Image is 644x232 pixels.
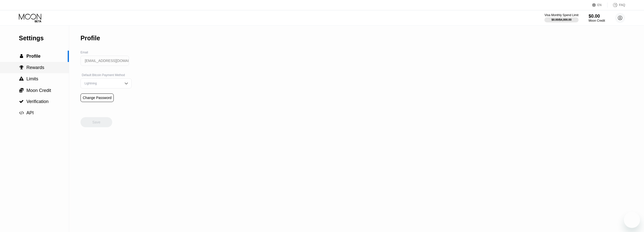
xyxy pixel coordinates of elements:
[19,111,24,115] span: 
[19,99,24,104] div: 
[26,54,41,59] span: Profile
[589,19,605,22] div: Moon Credit
[544,13,578,17] div: Visa Monthly Spend Limit
[608,3,625,8] div: FAQ
[19,54,24,58] div: 
[544,13,578,22] div: Visa Monthly Spend Limit$0.00/$4,000.00
[597,3,602,7] div: EN
[592,3,608,8] div: EN
[589,14,605,22] div: $0.00Moon Credit
[19,77,24,81] div: 
[624,212,640,228] iframe: Button to launch messaging window
[619,3,625,7] div: FAQ
[83,96,111,100] div: Change Password
[19,88,24,93] div: 
[80,93,114,102] div: Change Password
[19,77,24,81] span: 
[589,14,605,19] div: $0.00
[26,65,44,70] span: Rewards
[19,65,24,70] div: 
[19,88,24,93] span: 
[80,51,132,54] div: Email
[19,99,24,104] span: 
[26,76,38,81] span: Limits
[26,88,51,93] span: Moon Credit
[80,35,100,42] div: Profile
[20,54,23,58] span: 
[19,65,24,70] span: 
[19,35,69,42] div: Settings
[83,82,121,85] div: Lightning
[26,99,49,104] span: Verification
[551,18,572,21] div: $0.00 / $4,000.00
[80,73,132,77] div: Default Bitcoin Payment Method
[26,110,34,115] span: API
